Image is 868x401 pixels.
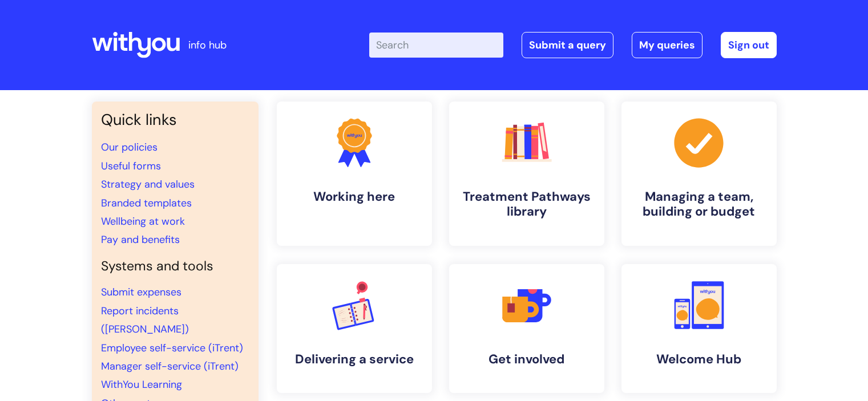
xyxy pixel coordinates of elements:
[101,258,249,274] h4: Systems and tools
[458,189,595,220] h4: Treatment Pathways library
[101,140,158,154] a: Our policies
[188,36,227,54] p: info hub
[101,214,185,228] a: Wellbeing at work
[721,32,777,58] a: Sign out
[101,304,189,336] a: Report incidents ([PERSON_NAME])
[631,352,768,367] h4: Welcome Hub
[522,32,613,58] a: Submit a query
[286,189,423,204] h4: Working here
[101,378,182,391] a: WithYou Learning
[458,352,595,367] h4: Get involved
[449,102,604,246] a: Treatment Pathways library
[101,177,195,191] a: Strategy and values
[101,233,180,246] a: Pay and benefits
[101,159,161,173] a: Useful forms
[101,111,249,129] h3: Quick links
[621,264,777,393] a: Welcome Hub
[277,264,432,393] a: Delivering a service
[277,102,432,246] a: Working here
[101,196,192,210] a: Branded templates
[369,33,503,58] input: Search
[631,189,768,220] h4: Managing a team, building or budget
[369,32,777,58] div: | -
[101,341,243,355] a: Employee self-service (iTrent)
[101,359,239,373] a: Manager self-service (iTrent)
[286,352,423,367] h4: Delivering a service
[621,102,777,246] a: Managing a team, building or budget
[101,285,181,299] a: Submit expenses
[632,32,703,58] a: My queries
[449,264,604,393] a: Get involved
